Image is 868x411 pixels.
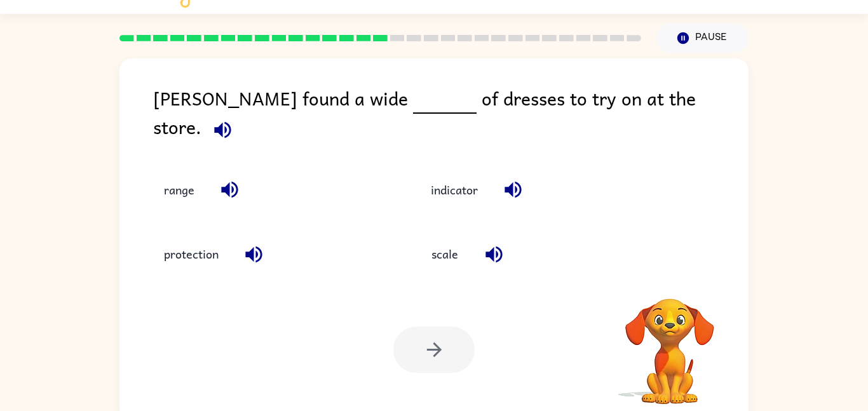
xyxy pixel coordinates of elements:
button: scale [418,237,471,271]
button: indicator [418,173,491,207]
video: Your browser must support playing .mp4 files to use Literably. Please try using another browser. [606,279,733,406]
button: range [151,173,207,207]
button: Pause [656,24,749,53]
div: [PERSON_NAME] found a wide of dresses to try on at the store. [153,84,749,147]
button: protection [151,237,231,271]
